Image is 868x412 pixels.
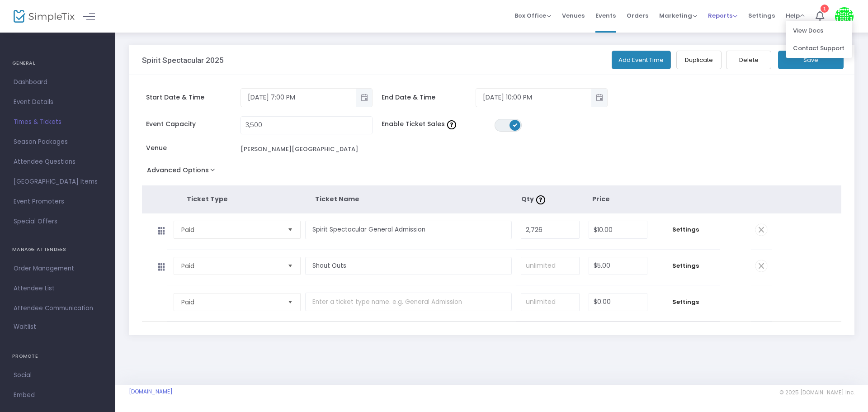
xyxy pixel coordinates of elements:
button: Duplicate [676,51,722,69]
span: Embed [14,389,102,401]
span: Event Capacity [146,119,241,129]
span: ON [513,123,517,127]
span: Enable Ticket Sales [382,119,495,129]
span: Paid [181,261,280,270]
span: Box Office [514,11,551,20]
li: Contact Support [786,39,852,57]
h4: MANAGE ATTENDEES [12,241,103,259]
span: Venues [562,4,585,27]
span: Reports [708,11,737,20]
a: [DOMAIN_NAME] [129,388,173,395]
button: Add Event Time [612,51,671,69]
span: Attendee Communication [14,303,102,314]
span: Order Management [14,263,102,275]
input: Enter a ticket type name. e.g. General Admission [305,257,512,275]
span: Waitlist [14,322,36,331]
button: Save [778,51,844,69]
span: Start Date & Time [146,93,241,102]
span: End Date & Time [382,93,476,102]
div: 1 [821,5,829,13]
li: View Docs [786,22,852,39]
span: Attendee List [14,283,102,294]
button: Advanced Options [142,164,224,180]
span: Orders [627,4,648,27]
button: Select [284,257,297,275]
span: Dashboard [14,76,102,88]
span: Season Packages [14,136,102,148]
img: question-mark [536,195,545,204]
span: Settings [656,261,715,270]
input: Price [589,257,647,275]
span: Settings [748,4,775,27]
input: unlimited [521,257,579,275]
span: Paid [181,298,280,307]
input: Enter a ticket type name. e.g. General Admission [305,293,512,311]
span: Marketing [659,11,697,20]
img: question-mark [447,120,456,129]
button: Select [284,294,297,311]
span: Qty [521,194,547,204]
h3: Spirit Spectacular 2025 [142,56,224,65]
span: Attendee Questions [14,156,102,168]
h4: PROMOTE [12,347,103,365]
h4: GENERAL [12,54,103,72]
span: © 2025 [DOMAIN_NAME] Inc. [779,389,854,396]
button: Select [284,221,297,238]
span: Event Details [14,96,102,108]
input: Select date & time [476,90,591,105]
span: Help [786,11,805,20]
span: Event Promoters [14,196,102,208]
input: Enter a ticket type name. e.g. General Admission [305,221,512,239]
input: Price [589,294,647,311]
span: Events [595,4,616,27]
button: Toggle popup [591,89,607,107]
span: Paid [181,225,280,234]
span: Venue [146,143,241,153]
span: Special Offers [14,216,102,227]
span: Ticket Name [315,194,359,204]
span: Settings [656,298,715,307]
button: Toggle popup [356,89,372,107]
span: Social [14,369,102,381]
input: unlimited [521,294,579,311]
span: Price [592,194,610,204]
button: Delete [726,51,771,69]
span: [GEOGRAPHIC_DATA] Items [14,176,102,188]
input: Price [589,221,647,238]
span: Ticket Type [187,194,228,204]
input: Select date & time [241,90,356,105]
span: Times & Tickets [14,116,102,128]
span: Settings [656,225,715,234]
div: [PERSON_NAME][GEOGRAPHIC_DATA] [241,145,358,154]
